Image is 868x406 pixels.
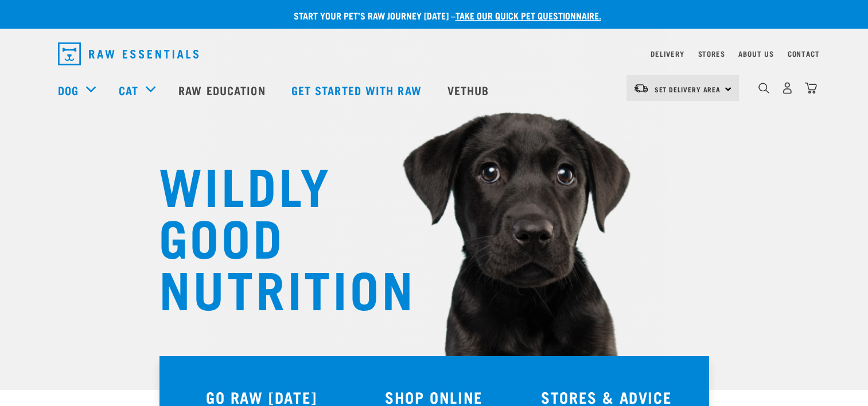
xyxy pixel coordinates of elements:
a: Get started with Raw [280,67,436,113]
a: Vethub [436,67,504,113]
a: Delivery [651,52,684,56]
a: Contact [788,52,820,56]
img: user.png [781,82,793,94]
a: Stores [698,52,725,56]
nav: dropdown navigation [49,38,820,70]
a: take our quick pet questionnaire. [456,13,601,18]
img: van-moving.png [633,83,649,93]
h3: GO RAW [DATE] [182,388,341,406]
a: Cat [119,81,138,99]
span: Set Delivery Area [655,87,721,91]
img: Raw Essentials Logo [58,42,198,65]
h3: SHOP ONLINE [355,388,513,406]
h3: STORES & ADVICE [527,388,686,406]
h1: WILDLY GOOD NUTRITION [159,158,388,313]
a: Dog [58,81,79,99]
a: About Us [738,52,773,56]
img: home-icon@2x.png [805,82,817,94]
a: Raw Education [167,67,279,113]
img: home-icon-1@2x.png [758,83,769,93]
